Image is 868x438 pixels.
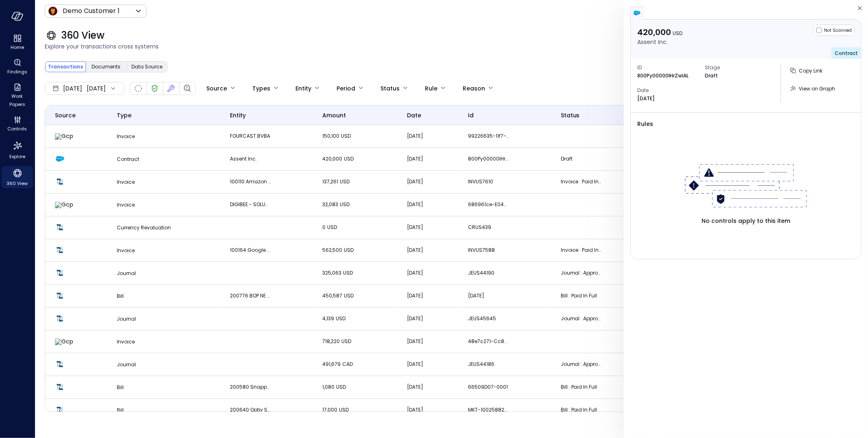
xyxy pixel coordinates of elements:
[322,246,363,254] p: 562,500
[637,27,682,37] p: 420,000
[561,155,601,163] p: Draft
[407,337,448,346] p: [DATE]
[468,111,474,120] span: id
[2,81,33,109] div: Work Papers
[7,179,28,187] span: 360 View
[230,406,271,414] p: 200640 Optiv Security Inc
[343,269,353,276] span: USD
[339,406,349,413] span: USD
[2,139,33,161] div: Explore
[407,246,448,254] p: [DATE]
[407,406,448,414] p: [DATE]
[48,63,83,71] span: Transactions
[407,111,421,120] span: date
[230,132,271,140] p: FOURCAST BVBA
[407,292,448,300] p: [DATE]
[55,382,65,392] img: Netsuite
[468,383,509,391] p: 66509D07-0001
[117,156,139,163] span: Contract
[61,29,105,42] span: 360 View
[117,133,135,140] span: Invoice
[11,43,24,51] span: Home
[407,155,448,163] p: [DATE]
[55,177,65,187] img: Netsuite
[344,155,354,162] span: USD
[463,81,485,95] div: Reason
[117,407,124,414] span: Bill
[55,291,65,301] img: Netsuite
[63,84,82,93] span: [DATE]
[117,315,136,322] span: Journal
[340,178,350,185] span: USD
[407,178,448,186] p: [DATE]
[322,360,363,368] p: 491,679
[561,292,601,300] p: Bill : Paid In Full
[2,166,33,188] div: 360 View
[8,125,27,133] span: Controls
[468,223,509,231] p: CRUS439
[425,81,437,95] div: Rule
[799,67,822,74] span: Copy Link
[633,9,641,17] img: salesforce
[230,111,246,120] span: entity
[7,68,27,76] span: Findings
[131,63,162,71] span: Data Source
[342,361,353,368] span: CAD
[336,315,345,322] span: USD
[55,154,65,164] img: Salesforce
[407,315,448,323] p: [DATE]
[468,132,509,140] p: 99226635-11f7-4edf-a2c1-f37ba881dea0
[2,114,33,134] div: Controls
[182,84,192,93] div: Finding
[637,95,655,103] p: [DATE]
[55,314,65,324] img: Netsuite
[337,81,355,95] div: Period
[117,178,135,185] span: Invoice
[117,201,135,208] span: Invoice
[117,247,135,254] span: Invoice
[92,63,121,71] span: Documents
[637,119,855,128] span: Rules
[813,24,855,36] div: Not Scanned
[322,132,363,140] p: 150,100
[117,338,135,345] span: Invoice
[117,111,131,120] span: Type
[230,155,271,163] p: Assent Inc.
[468,360,509,368] p: JEUS44186
[322,111,346,120] span: amount
[327,224,337,231] span: USD
[561,111,580,120] span: status
[117,270,136,277] span: Journal
[63,6,120,16] p: Demo Customer 1
[230,292,271,300] p: 200776 BOP NE LLC
[407,383,448,391] p: [DATE]
[2,33,33,52] div: Home
[561,269,601,277] p: Journal : Approved for Posting
[322,269,363,277] p: 325,063
[407,132,448,140] p: [DATE]
[561,360,601,368] p: Journal : Approved for Posting
[166,84,176,93] div: Fixed
[48,6,58,16] img: Icon
[344,247,354,253] span: USD
[45,42,858,51] span: Explore your transactions cross systems
[2,57,33,77] div: Findings
[468,337,509,346] p: 48e7c271-cc89-4ec0-a8cc-d5a491eb8d45
[705,72,718,80] p: Draft
[55,268,65,278] img: Netsuite
[673,30,682,37] span: USD
[637,37,668,46] p: Assent Inc.
[55,339,73,345] img: Gcp
[702,216,790,225] span: No controls apply to this item
[407,223,448,231] p: [DATE]
[637,86,698,95] span: Date
[705,64,766,72] span: Stage
[322,223,363,231] p: 0
[322,337,363,346] p: 718,220
[230,178,271,186] p: 100110 Amazon Web Services (Partner)
[322,383,363,391] p: 1,080
[561,246,601,254] p: Invoice : Paid In Full
[787,81,838,95] a: View on Graph
[322,178,363,186] p: 137,261
[468,246,509,254] p: INVUS7588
